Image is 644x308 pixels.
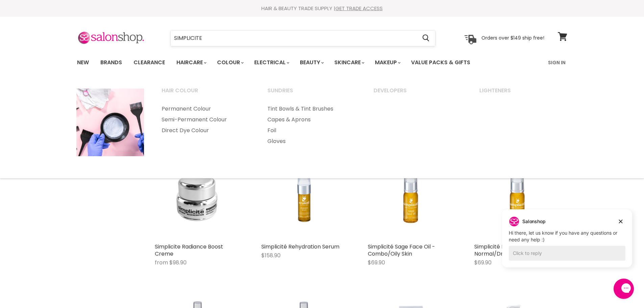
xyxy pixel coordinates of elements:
a: Makeup [370,55,405,70]
a: Simplicité Rosewood Face Oil - Normal/Dry Skin [474,243,556,258]
a: Beauty [295,55,328,70]
ul: Main menu [72,53,510,72]
img: Simplicité Rehydration Serum [261,153,348,240]
a: Simplicité Rehydration Serum [261,243,339,251]
img: Simplicité Sage Face Oil - Combo/Oily Skin [368,153,454,240]
a: Permanent Colour [153,103,258,114]
a: Semi-Permanent Colour [153,114,258,125]
a: Haircare [171,55,211,70]
a: Foil [259,125,364,136]
a: Electrical [249,55,293,70]
a: Sign In [544,55,570,70]
div: HAIR & BEAUTY TRADE SUPPLY | [69,5,576,12]
a: Colour [212,55,248,70]
a: Sundries [259,85,364,102]
a: Hair Colour [153,85,258,102]
a: Direct Dye Colour [153,125,258,136]
a: Simplicite Radiance Boost Creme [155,243,223,258]
a: Brands [95,55,127,70]
button: Search [417,30,435,46]
span: $69.90 [368,259,385,266]
a: Tint Bowls & Tint Brushes [259,103,364,114]
ul: Main menu [259,103,364,147]
a: Lighteners [471,85,576,102]
span: $98.90 [169,259,187,266]
a: New [72,55,94,70]
img: Simplicité Rosewood Face Oil - Normal/Dry Skin [474,153,560,240]
nav: Main [69,53,576,72]
span: $158.90 [261,252,281,259]
a: Clearance [128,55,170,70]
a: Skincare [329,55,368,70]
input: Search [171,30,417,46]
p: Orders over $149 ship free! [481,35,544,41]
a: Value Packs & Gifts [406,55,475,70]
a: Capes & Aprons [259,114,364,125]
a: Simplicité Sage Face Oil - Combo/Oily Skin [368,243,435,258]
span: $69.90 [474,259,492,266]
a: Developers [365,85,470,102]
a: Gloves [259,136,364,147]
img: Simplicite Radiance Boost Creme [155,153,241,240]
ul: Main menu [153,103,258,136]
span: from [155,259,168,266]
iframe: To enrich screen reader interactions, please activate Accessibility in Grammarly extension settings [497,208,637,278]
iframe: Gorgias live chat messenger [610,276,637,301]
form: Product [170,30,435,46]
a: GET TRADE ACCESS [335,5,383,12]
